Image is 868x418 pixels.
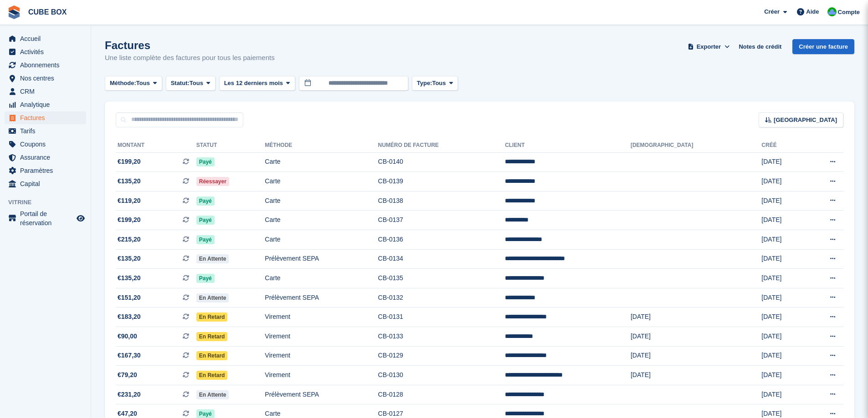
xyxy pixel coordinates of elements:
span: [GEOGRAPHIC_DATA] [774,116,837,125]
td: Carte [265,172,378,191]
a: menu [5,111,86,124]
a: menu [5,164,86,177]
td: CB-0131 [378,307,505,327]
span: €135,20 [118,176,141,186]
span: En attente [196,390,229,399]
td: CB-0130 [378,366,505,385]
td: CB-0136 [378,230,505,250]
span: Réessayer [196,177,229,186]
span: €119,20 [118,196,141,206]
span: Payé [196,216,215,225]
td: CB-0128 [378,385,505,404]
h1: Factures [105,39,275,51]
td: [DATE] [761,172,803,191]
span: En attente [196,254,229,263]
span: €167,30 [118,351,141,360]
td: [DATE] [761,366,803,385]
span: En retard [196,332,228,341]
span: Nos centres [20,72,75,85]
span: Créer [764,7,780,16]
span: CRM [20,85,75,98]
th: [DEMOGRAPHIC_DATA] [631,138,761,153]
td: [DATE] [761,288,803,307]
td: [DATE] [631,327,761,347]
a: menu [5,98,86,111]
td: CB-0139 [378,172,505,191]
a: menu [5,177,86,190]
td: Carte [265,230,378,250]
a: menu [5,32,86,45]
span: Tous [432,79,446,88]
span: €135,20 [118,273,141,283]
span: Tous [136,79,150,88]
span: €215,20 [118,235,141,244]
td: [DATE] [761,385,803,404]
td: [DATE] [761,307,803,327]
span: Payé [196,274,215,283]
span: Portail de réservation [20,209,75,227]
td: [DATE] [631,366,761,385]
td: [DATE] [631,307,761,327]
button: Statut: Tous [166,76,216,91]
th: Statut [196,138,265,153]
th: Numéro de facture [378,138,505,153]
td: [DATE] [761,249,803,269]
span: €183,20 [118,312,141,322]
img: stora-icon-8386f47178a22dfd0bd8f6a31ec36ba5ce8667c1dd55bd0f319d3a0aa187defe.svg [7,5,21,19]
td: CB-0137 [378,211,505,230]
span: Les 12 derniers mois [224,79,283,88]
th: Montant [116,138,196,153]
a: menu [5,125,86,137]
span: En attente [196,293,229,302]
a: CUBE BOX [25,5,70,20]
span: Capital [20,177,75,190]
td: [DATE] [631,346,761,366]
td: [DATE] [761,230,803,250]
span: En retard [196,351,228,360]
span: Activités [20,45,75,58]
td: Prélèvement SEPA [265,288,378,307]
a: Notes de crédit [735,39,785,54]
button: Les 12 derniers mois [219,76,295,91]
a: menu [5,72,86,85]
button: Exporter [686,39,731,54]
span: Tarifs [20,125,75,137]
td: CB-0134 [378,249,505,269]
td: Prélèvement SEPA [265,385,378,404]
td: [DATE] [761,327,803,347]
span: Accueil [20,32,75,45]
td: CB-0140 [378,152,505,172]
th: Méthode [265,138,378,153]
th: Créé [761,138,803,153]
span: Coupons [20,138,75,151]
a: menu [5,209,86,227]
a: menu [5,85,86,98]
span: Analytique [20,98,75,111]
span: Compte [838,8,860,17]
a: Boutique d'aperçu [75,213,86,224]
td: CB-0129 [378,346,505,366]
span: Tous [190,79,203,88]
td: Carte [265,211,378,230]
a: menu [5,151,86,164]
td: Virement [265,366,378,385]
span: €135,20 [118,254,141,263]
td: [DATE] [761,211,803,230]
td: [DATE] [761,269,803,288]
span: €90,00 [118,332,137,341]
td: Carte [265,269,378,288]
td: Carte [265,152,378,172]
span: €199,20 [118,215,141,225]
span: €151,20 [118,293,141,302]
th: Client [505,138,631,153]
td: Virement [265,346,378,366]
span: Vitrine [8,198,91,207]
td: [DATE] [761,152,803,172]
td: Prélèvement SEPA [265,249,378,269]
span: €231,20 [118,390,141,399]
span: Paramètres [20,164,75,177]
button: Méthode: Tous [105,76,162,91]
span: Payé [196,235,215,244]
span: Aide [806,7,819,16]
a: Créer une facture [792,39,854,54]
